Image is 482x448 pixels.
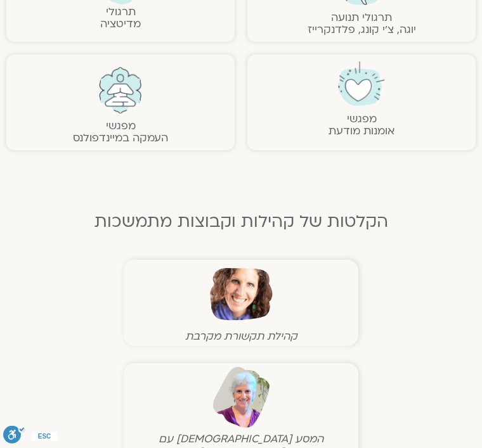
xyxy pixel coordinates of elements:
figcaption: קהילת תקשורת מקרבת [127,330,355,343]
a: מפגשיאומנות מודעת [329,112,394,138]
a: מפגשיהעמקה במיינדפולנס [73,118,168,145]
a: תרגולימדיטציה [100,4,141,31]
h2: הקלטות של קהילות וקבוצות מתמשכות [15,212,467,231]
a: תרגולי תנועהיוגה, צ׳י קונג, פלדנקרייז [308,10,416,37]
